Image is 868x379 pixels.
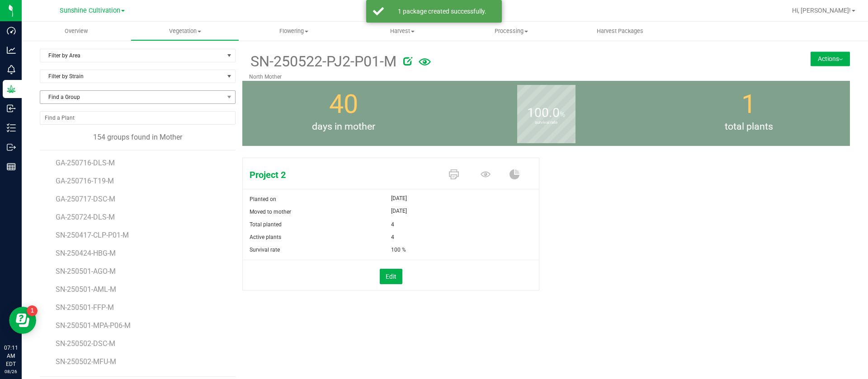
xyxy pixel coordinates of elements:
[250,196,276,202] span: Planted on
[7,123,16,132] inline-svg: Inventory
[131,22,240,41] a: Vegetation
[239,22,348,41] a: Flowering
[654,81,843,146] group-info-box: Total number of plants
[56,303,114,312] span: SN-250501-FFP-M
[56,321,131,330] span: SN-250501-MPA-P06-M
[250,247,280,253] span: Survival rate
[585,27,656,35] span: Harvest Packages
[4,344,18,368] p: 07:11 AM EDT
[7,46,16,55] inline-svg: Analytics
[40,112,235,124] input: NO DATA FOUND
[27,305,38,316] iframe: Resource center unread badge
[131,27,239,35] span: Vegetation
[40,91,224,103] span: Find a Group
[7,104,16,113] inline-svg: Inbound
[7,26,16,35] inline-svg: Dashboard
[391,243,406,256] span: 100 %
[250,209,291,215] span: Moved to mother
[7,65,16,74] inline-svg: Monitoring
[250,221,282,228] span: Total planted
[242,120,445,134] span: days in mother
[7,84,16,94] inline-svg: Grow
[566,22,675,41] a: Harvest Packages
[249,81,438,146] group-info-box: Days in mother
[240,27,348,35] span: Flowering
[243,168,440,182] span: Project 2
[249,73,742,81] p: North Mother
[391,206,407,216] span: [DATE]
[56,357,116,366] span: SN-250502-MFU-M
[249,51,396,73] span: SN-250522-PJ2-P01-M
[40,70,224,83] span: Filter by Strain
[380,269,402,284] button: Edit
[22,22,131,41] a: Overview
[811,51,850,66] button: Actions
[7,162,16,171] inline-svg: Reports
[224,49,235,62] span: select
[792,7,851,14] span: Hi, [PERSON_NAME]!
[56,249,116,257] span: SN-250424-HBG-M
[56,213,115,221] span: GA-250724-DLS-M
[56,267,116,276] span: SN-250501-AGO-M
[4,368,18,375] p: 08/26
[391,218,394,231] span: 4
[389,7,495,16] div: 1 package created successfully.
[458,27,566,35] span: Processing
[349,27,457,35] span: Harvest
[391,231,394,243] span: 4
[60,7,120,14] span: Sunshine Cultivation
[56,195,115,203] span: GA-250717-DSC-M
[9,307,36,334] iframe: Resource center
[391,193,407,204] span: [DATE]
[348,22,457,41] a: Harvest
[56,177,114,185] span: GA-250716-T19-M
[741,89,756,119] span: 1
[329,89,358,119] span: 40
[56,339,115,348] span: SN-250502-DSC-M
[647,120,850,134] span: total plants
[452,81,641,146] group-info-box: Survival rate
[56,159,115,167] span: GA-250716-DLS-M
[40,49,224,62] span: Filter by Area
[457,22,566,41] a: Processing
[517,82,576,163] b: survival rate
[52,27,100,35] span: Overview
[56,231,129,239] span: SN-250417-CLP-P01-M
[40,132,236,143] div: 154 groups found in Mother
[250,234,281,240] span: Active plants
[56,285,116,294] span: SN-250501-AML-M
[7,143,16,152] inline-svg: Outbound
